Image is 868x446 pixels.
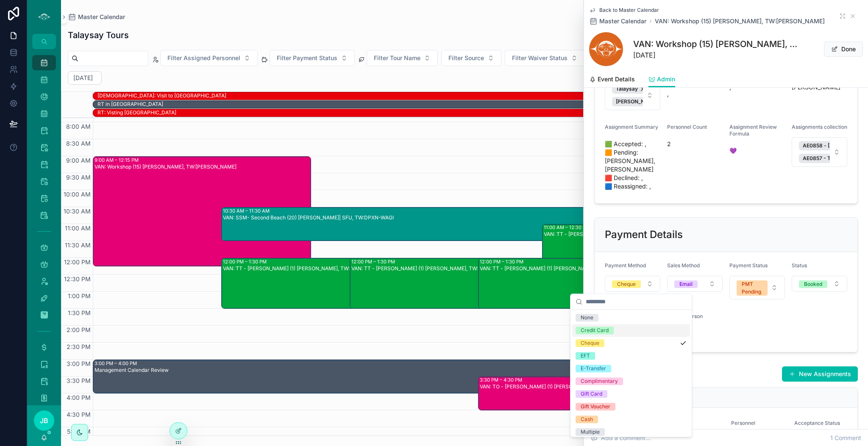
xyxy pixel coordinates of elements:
span: 1 Comment [830,434,861,442]
button: Select Button [792,137,847,167]
div: 3:30 PM – 4:30 PMVAN: TO - [PERSON_NAME] (1) [PERSON_NAME], TW:RQSJ-USJP [479,377,863,410]
div: VAN: TT - [PERSON_NAME] (17) [PERSON_NAME], TW:TABJ-XBTW [544,231,862,238]
div: RT: Visting England [97,109,858,116]
div: RT in [GEOGRAPHIC_DATA] [97,101,858,108]
span: 4:00 PM [64,394,93,401]
button: Select Button [667,276,723,292]
button: Select Button [160,50,258,66]
span: Payment Method [605,262,646,269]
div: VAN: TO - [PERSON_NAME] (1) [PERSON_NAME], TW:RQSJ-USJP [480,383,862,390]
span: [DATE] [633,50,799,60]
button: Select Button [729,276,785,299]
div: [DEMOGRAPHIC_DATA]: Visit to [GEOGRAPHIC_DATA] [97,92,858,99]
span: Filter Assigned Personnel [167,54,240,62]
span: Admin [657,75,675,83]
span: Assignment Summary [605,124,658,130]
span: 1:30 PM [66,309,93,316]
button: Select Button [505,50,585,66]
div: 11:00 AM – 12:30 PM [544,224,862,231]
button: Select Button [441,50,501,66]
div: Cheque [581,339,599,347]
button: Select Button [792,276,847,292]
button: Select Button [605,80,660,110]
div: 3:00 PM – 4:00 PM [95,360,747,367]
span: Back to Master Calendar [599,7,659,14]
span: 9:00 AM [64,157,93,164]
h1: VAN: Workshop (15) [PERSON_NAME], TW:[PERSON_NAME] [633,38,799,50]
span: , [667,90,723,98]
div: 10:30 AM – 11:30 AMVAN: SSM- Second Beach (20) [PERSON_NAME]| SFU, TW:DPXN-WAGI [222,208,767,241]
div: EFT [581,352,590,360]
a: Back to Master Calendar [589,7,659,14]
span: Add a comment... [591,434,651,442]
span: Payment Status [729,262,768,269]
span: 💜 [729,147,785,155]
a: Admin [648,72,675,88]
button: Unselect 23 [612,97,670,106]
a: Master Calendar [589,17,646,25]
div: Booked [804,280,822,288]
span: 12:00 PM [62,258,93,266]
h1: Talaysay Tours [68,29,129,41]
div: 12:00 PM – 1:30 PMVAN: TT - [PERSON_NAME] (1) [PERSON_NAME], TW:PZFW-XJKF [350,258,568,308]
span: Filter Waiver Status [512,54,568,62]
span: 10:30 AM [61,208,93,215]
span: 8:00 AM [64,123,93,130]
a: Event Details [589,72,635,89]
span: 9:30 AM [64,174,93,181]
div: VAN: TT - [PERSON_NAME] (1) [PERSON_NAME], TW:YPTD-GSZM [480,265,696,272]
span: Filter Payment Status [277,54,337,62]
div: 12:00 PM – 1:30 PM [223,258,439,265]
span: 11:30 AM [63,241,93,249]
span: 1:00 PM [66,292,93,299]
span: 3:00 PM [64,360,93,367]
button: Unselect 857 [799,154,862,163]
button: Unselect 2 [612,84,650,94]
span: Talaysay [616,86,638,92]
span: Event [668,420,721,427]
span: 2:00 PM [64,326,93,333]
span: AE0857 - Talaysay [803,155,849,162]
div: Email [679,280,693,288]
div: VAN: TT - [PERSON_NAME] (1) [PERSON_NAME], TW:AKEE-HTDU [223,265,439,272]
div: 12:00 PM – 1:30 PM [480,258,696,265]
span: Personnel Count [667,124,707,130]
span: 2 [667,140,723,148]
div: SHAE: Visit to Japan [97,92,858,100]
button: New Assignments [782,366,858,382]
div: scrollable content [27,49,61,405]
button: Select Button [270,50,355,66]
div: RT in UK [97,100,858,108]
span: Status [792,262,807,269]
div: Management Calendar Review [95,367,747,374]
div: VAN: Workshop (15) [PERSON_NAME], TW:[PERSON_NAME] [95,163,310,170]
div: 11:00 AM – 12:30 PMVAN: TT - [PERSON_NAME] (17) [PERSON_NAME], TW:TABJ-XBTW [542,224,863,274]
button: Select Button [367,50,438,66]
span: JB [40,416,48,426]
span: Acceptance Status [794,420,847,427]
span: Sales Method [667,262,700,269]
div: Credit Card [581,327,609,334]
div: 12:00 PM – 1:30 PMVAN: TT - [PERSON_NAME] (1) [PERSON_NAME], TW:YPTD-GSZM [479,258,696,308]
div: Multiple [581,428,600,436]
span: 3:30 PM [64,377,93,384]
div: Suggestions [570,310,692,437]
span: [PERSON_NAME] [616,98,658,105]
span: 10:00 AM [61,191,93,198]
div: Gift Voucher [581,403,610,410]
a: VAN: Workshop (15) [PERSON_NAME], TW:[PERSON_NAME] [655,17,825,25]
span: Master Calendar [78,13,125,21]
span: Assignments collection [792,124,847,130]
div: 10:30 AM – 11:30 AM [223,208,766,214]
span: Filter Tour Name [374,54,420,62]
button: Done [824,42,863,57]
div: VAN: TT - [PERSON_NAME] (1) [PERSON_NAME], TW:PZFW-XJKF [351,265,567,272]
img: App logo [37,10,51,24]
div: 9:00 AM – 12:15 PM [95,157,310,163]
div: None [581,314,593,321]
span: Personnel [731,420,784,427]
div: 3:30 PM – 4:30 PM [480,377,862,383]
span: Filter Source [448,54,484,62]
